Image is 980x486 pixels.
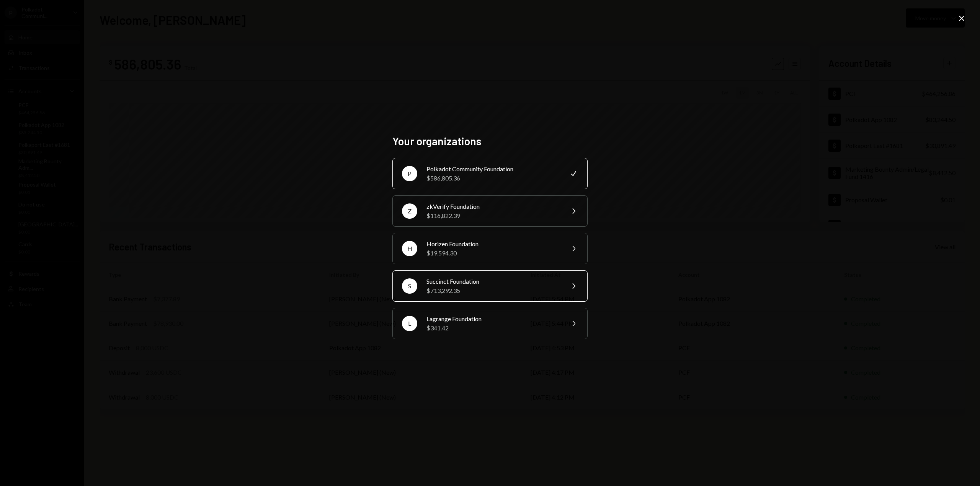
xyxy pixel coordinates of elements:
[426,314,560,323] div: Lagrange Foundation
[402,203,417,219] div: Z
[426,164,560,174] div: Polkadot Community Foundation
[426,249,560,258] div: $19,594.30
[402,278,417,294] div: S
[426,211,560,220] div: $116,822.39
[426,202,560,211] div: zkVerify Foundation
[402,316,417,331] div: L
[426,174,560,183] div: $586,805.36
[392,134,588,149] h2: Your organizations
[402,166,417,181] div: P
[392,158,588,189] button: PPolkadot Community Foundation$586,805.36
[392,308,588,339] button: LLagrange Foundation$341.42
[392,195,588,227] button: ZzkVerify Foundation$116,822.39
[426,286,560,295] div: $713,292.35
[392,270,588,302] button: SSuccinct Foundation$713,292.35
[426,277,560,286] div: Succinct Foundation
[392,233,588,264] button: HHorizen Foundation$19,594.30
[402,241,417,256] div: H
[426,323,560,333] div: $341.42
[426,239,560,249] div: Horizen Foundation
